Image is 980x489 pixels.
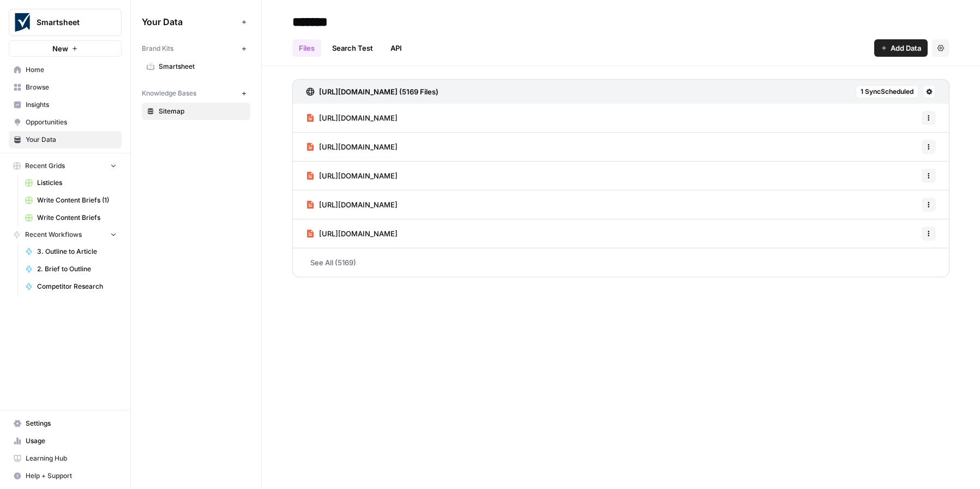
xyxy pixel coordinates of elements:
[874,39,928,57] button: Add Data
[37,247,117,257] span: 3. Outline to Article
[142,88,196,98] span: Knowledge Bases
[9,96,122,114] a: Insights
[292,248,949,277] a: See All (5169)
[9,415,122,432] a: Settings
[13,13,32,32] img: Smartsheet Logo
[20,192,122,209] a: Write Content Briefs (1)
[319,86,438,97] h3: [URL][DOMAIN_NAME] (5169 Files)
[26,135,117,145] span: Your Data
[9,450,122,467] a: Learning Hub
[9,114,122,131] a: Opportunities
[384,39,408,57] a: API
[319,199,398,210] span: [URL][DOMAIN_NAME]
[9,467,122,485] button: Help + Support
[9,226,122,243] button: Recent Workflows
[26,82,117,92] span: Browse
[9,40,122,57] button: New
[142,44,173,53] span: Brand Kits
[856,85,918,98] button: 1 SyncScheduled
[52,43,68,54] span: New
[26,419,117,428] span: Settings
[306,190,398,219] a: [URL][DOMAIN_NAME]
[26,100,117,110] span: Insights
[306,133,398,161] a: [URL][DOMAIN_NAME]
[25,161,65,171] span: Recent Grids
[37,213,117,223] span: Write Content Briefs
[142,103,250,120] a: Sitemap
[20,174,122,192] a: Listicles
[37,17,103,28] span: Smartsheet
[142,15,237,28] span: Your Data
[9,131,122,148] a: Your Data
[9,9,122,36] button: Workspace: Smartsheet
[9,158,122,174] button: Recent Grids
[37,264,117,274] span: 2. Brief to Outline
[306,162,398,190] a: [URL][DOMAIN_NAME]
[159,106,245,116] span: Sitemap
[26,471,117,481] span: Help + Support
[292,39,321,57] a: Files
[319,170,398,181] span: [URL][DOMAIN_NAME]
[26,117,117,127] span: Opportunities
[306,80,438,104] a: [URL][DOMAIN_NAME] (5169 Files)
[142,58,250,75] a: Smartsheet
[26,65,117,75] span: Home
[319,141,398,152] span: [URL][DOMAIN_NAME]
[26,436,117,446] span: Usage
[9,79,122,96] a: Browse
[159,62,245,71] span: Smartsheet
[25,230,82,240] span: Recent Workflows
[37,282,117,291] span: Competitor Research
[20,209,122,226] a: Write Content Briefs
[319,228,398,239] span: [URL][DOMAIN_NAME]
[891,43,921,53] span: Add Data
[26,454,117,463] span: Learning Hub
[37,195,117,205] span: Write Content Briefs (1)
[306,219,398,248] a: [URL][DOMAIN_NAME]
[20,260,122,278] a: 2. Brief to Outline
[326,39,380,57] a: Search Test
[9,432,122,450] a: Usage
[306,104,398,132] a: [URL][DOMAIN_NAME]
[20,278,122,295] a: Competitor Research
[37,178,117,188] span: Listicles
[9,61,122,79] a: Home
[861,87,913,97] span: 1 Sync Scheduled
[20,243,122,260] a: 3. Outline to Article
[319,112,398,123] span: [URL][DOMAIN_NAME]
